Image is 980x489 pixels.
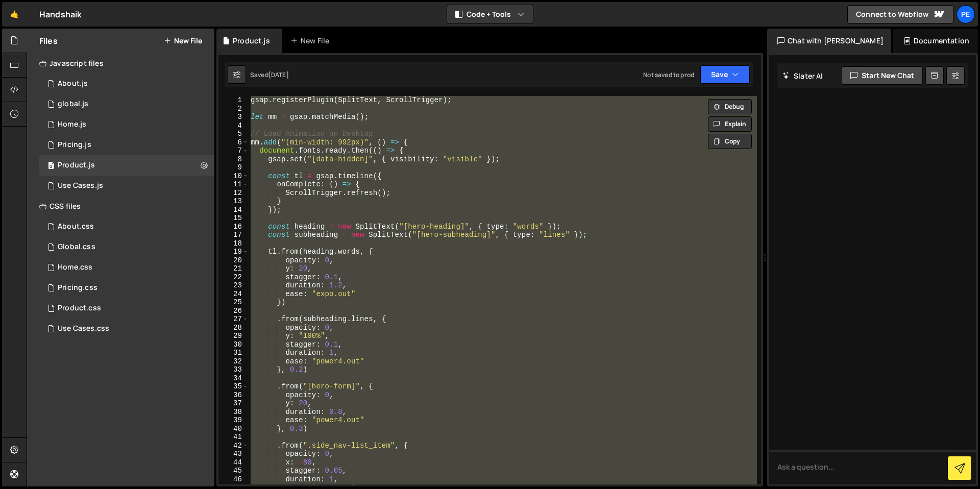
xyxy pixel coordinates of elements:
div: 42 [218,442,249,450]
div: 16572/45333.css [39,319,214,339]
div: 25 [218,298,249,307]
div: Use Cases.js [58,181,103,190]
div: 4 [218,121,249,130]
div: 16572/45486.js [39,74,214,94]
div: 13 [218,197,249,206]
div: 46 [218,475,249,484]
div: About.css [58,222,94,231]
div: 11 [218,180,249,189]
div: 26 [218,307,249,315]
div: Home.css [58,263,92,272]
div: 8 [218,155,249,164]
button: Debug [708,99,752,114]
div: 12 [218,189,249,198]
div: 10 [218,172,249,181]
button: Explain [708,116,752,132]
div: Product.js [58,161,95,170]
div: Global.css [58,242,95,252]
div: About.js [58,79,88,88]
div: 28 [218,324,249,332]
button: Copy [708,134,752,149]
div: Javascript files [27,53,214,74]
div: 35 [218,382,249,391]
div: 30 [218,340,249,349]
div: Home.js [58,120,86,129]
div: Pricing.css [58,283,97,292]
div: 16572/45430.js [39,135,214,155]
div: 23 [218,281,249,290]
div: 33 [218,365,249,374]
div: 31 [218,349,249,357]
div: 29 [218,332,249,340]
div: [DATE] [268,70,289,79]
div: 27 [218,315,249,324]
div: Saved [250,70,289,79]
div: 17 [218,231,249,239]
div: 14 [218,206,249,214]
div: 16572/45431.css [39,278,214,298]
div: 32 [218,357,249,366]
div: 34 [218,374,249,383]
div: 37 [218,399,249,408]
span: 0 [48,162,54,170]
div: 40 [218,425,249,433]
div: 15 [218,214,249,223]
div: 2 [218,105,249,113]
div: 16572/45056.css [39,257,214,278]
div: Pricing.js [58,140,91,150]
div: Chat with [PERSON_NAME] [767,29,891,53]
a: Pe [957,5,975,23]
div: 20 [218,256,249,265]
div: 16572/45332.js [39,176,214,196]
div: 21 [218,264,249,273]
div: 6 [218,138,249,147]
div: 16572/45061.js [39,94,214,114]
div: 41 [218,433,249,442]
h2: Slater AI [782,71,823,81]
div: 9 [218,163,249,172]
div: Documentation [893,29,978,53]
div: global.js [58,100,88,109]
div: 45 [218,467,249,475]
div: New File [290,36,333,46]
div: 3 [218,113,249,121]
div: 38 [218,408,249,417]
div: 16572/45051.js [39,114,214,135]
h2: Files [39,35,58,46]
a: Connect to Webflow [847,5,953,23]
div: 1 [218,96,249,105]
div: 43 [218,450,249,458]
button: New File [164,37,202,45]
div: 18 [218,239,249,248]
div: 19 [218,248,249,256]
button: Save [700,65,750,84]
div: Product.js [233,36,270,46]
div: Use Cases.css [58,324,109,333]
div: 7 [218,146,249,155]
button: Start new chat [842,66,923,85]
div: 16572/45487.css [39,216,214,237]
div: 44 [218,458,249,467]
div: CSS files [27,196,214,216]
div: 39 [218,416,249,425]
div: 24 [218,290,249,299]
div: 16572/45138.css [39,237,214,257]
div: 16 [218,223,249,231]
div: 16572/45330.css [39,298,214,319]
div: Handshaik [39,8,82,20]
button: Code + Tools [447,5,533,23]
div: 36 [218,391,249,400]
div: 5 [218,130,249,138]
div: Product.css [58,304,101,313]
div: 16572/45211.js [39,155,214,176]
div: 22 [218,273,249,282]
a: 🤙 [2,2,27,27]
div: Not saved to prod [643,70,694,79]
